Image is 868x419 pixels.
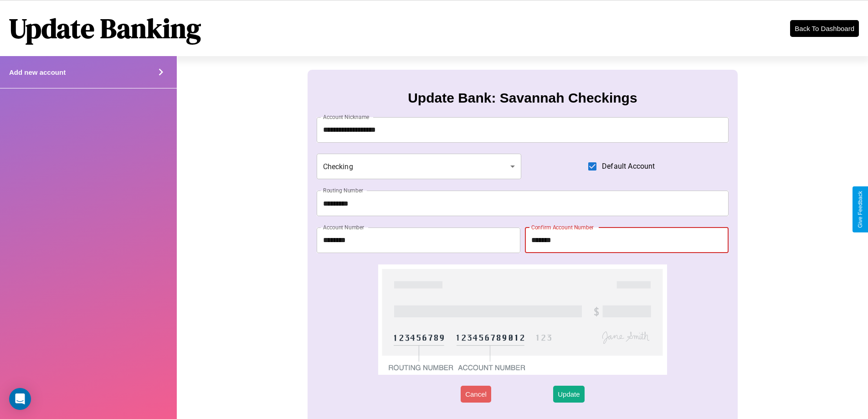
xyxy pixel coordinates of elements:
label: Confirm Account Number [531,223,594,231]
div: Give Feedback [857,191,863,228]
label: Account Number [323,223,364,231]
img: check [378,264,667,375]
span: Default Account [602,161,655,172]
label: Account Nickname [323,113,370,121]
button: Update [553,386,584,403]
button: Back To Dashboard [790,20,859,37]
h3: Update Bank: Savannah Checkings [408,90,637,106]
div: Open Intercom Messenger [9,388,31,410]
div: Checking [317,154,522,179]
label: Routing Number [323,186,363,194]
button: Cancel [461,386,491,403]
h4: Add new account [9,68,66,76]
h1: Update Banking [9,10,201,47]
